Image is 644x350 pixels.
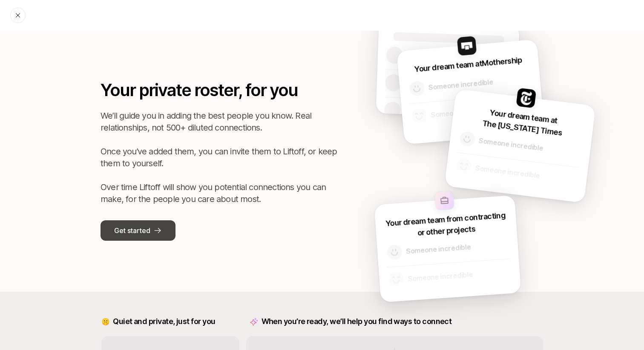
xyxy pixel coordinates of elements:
[434,191,454,211] img: other-company-logo.svg
[457,36,477,56] img: Mothership
[114,225,150,236] p: Get started
[482,106,564,139] p: Your dream team at The [US_STATE] Times
[250,316,452,327] p: When you’re ready, we’ll help you find ways to connect
[101,220,175,241] button: Get started
[384,209,509,241] p: Your dream team from contracting or other projects
[101,110,339,205] p: We’ll guide you in adding the best people you know. Real relationships, not 500+ diluted connecti...
[101,77,339,103] p: Your private roster, for you
[113,316,215,327] p: Quiet and private, just for you
[516,88,536,108] img: The New York Times
[101,316,110,327] p: 🤫
[414,54,523,75] p: Your dream team at Mothership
